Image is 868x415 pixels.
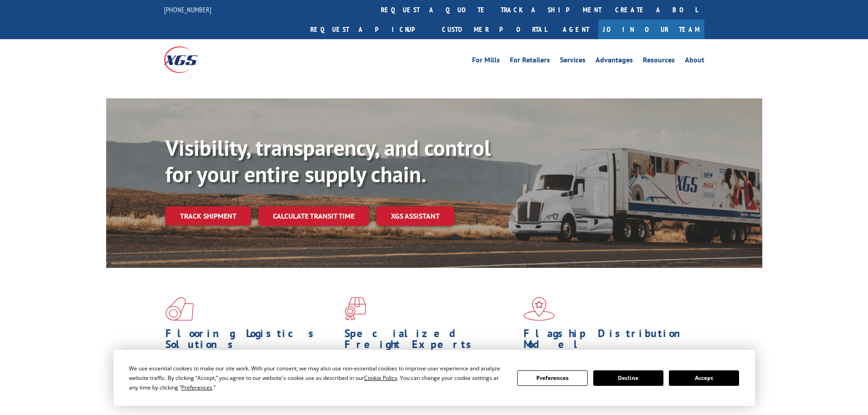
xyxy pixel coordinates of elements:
[596,56,633,67] a: Advantages
[517,370,587,386] button: Preferences
[472,56,500,67] a: For Mills
[258,206,369,226] a: Calculate transit time
[524,328,696,354] h1: Flagship Distribution Model
[376,206,454,226] a: XGS ASSISTANT
[181,384,212,391] span: Preferences
[165,206,251,225] a: Track shipment
[113,350,755,406] div: Cookie Consent Prompt
[129,364,506,392] div: We use essential cookies to make our site work. With your consent, we may also use non-essential ...
[560,56,586,67] a: Services
[165,297,194,321] img: xgs-icon-total-supply-chain-intelligence-red
[364,374,397,382] span: Cookie Policy
[598,20,704,39] a: Join Our Team
[554,20,598,39] a: Agent
[524,297,555,321] img: xgs-icon-flagship-distribution-model-red
[669,370,739,386] button: Accept
[510,56,550,67] a: For Retailers
[435,20,554,39] a: Customer Portal
[165,133,491,188] b: Visibility, transparency, and control for your entire supply chain.
[643,56,675,67] a: Resources
[685,56,704,67] a: About
[165,328,338,354] h1: Flooring Logistics Solutions
[303,20,435,39] a: Request a pickup
[344,297,366,321] img: xgs-icon-focused-on-flooring-red
[164,5,211,14] a: [PHONE_NUMBER]
[344,328,517,354] h1: Specialized Freight Experts
[593,370,663,386] button: Decline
